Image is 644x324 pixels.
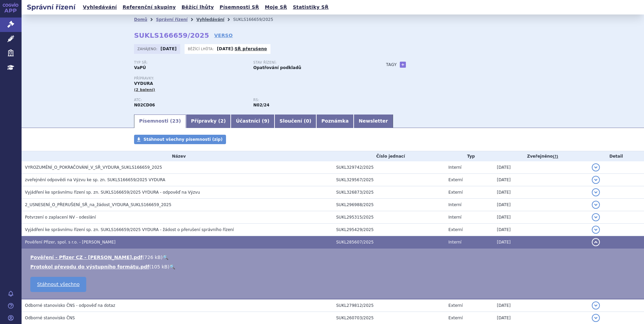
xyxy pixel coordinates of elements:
[263,3,289,12] a: Moje SŘ
[264,118,267,124] span: 9
[231,115,274,128] a: Účastníci (9)
[493,174,588,186] td: [DATE]
[161,46,177,51] strong: [DATE]
[253,103,269,107] strong: rimegepant
[275,115,316,128] a: Sloučení (0)
[333,224,445,236] td: SUKL295429/2025
[169,264,175,269] a: 🔍
[163,255,168,260] a: 🔍
[30,263,637,270] li: ( )
[592,176,600,184] button: detail
[233,14,282,25] li: SUKLS166659/2025
[316,115,354,128] a: Poznámka
[25,227,234,232] span: Vyjádření ke správnímu řízení sp. zn. SUKLS166659/2025 VYDURA - žádost o přerušení správního řízení
[134,115,186,128] a: Písemnosti (23)
[134,81,153,86] span: VYDURA
[134,88,155,92] span: (2 balení)
[493,236,588,249] td: [DATE]
[220,118,224,124] span: 2
[186,115,231,128] a: Přípravky (2)
[134,61,247,65] p: Typ SŘ:
[592,238,600,246] button: detail
[333,174,445,186] td: SUKL329567/2025
[143,137,223,142] span: Stáhnout všechny písemnosti (zip)
[30,255,142,260] a: Pověření - Pfizer CZ - [PERSON_NAME].pdf
[30,254,637,261] li: ( )
[333,299,445,312] td: SUKL279812/2025
[333,236,445,249] td: SUKL285607/2025
[354,115,393,128] a: Newsletter
[493,211,588,224] td: [DATE]
[493,299,588,312] td: [DATE]
[172,118,179,124] span: 23
[121,3,178,12] a: Referenční skupiny
[448,165,461,170] span: Interní
[592,201,600,209] button: detail
[25,240,116,245] span: Pověření Pfizer, spol. s r.o. - Kureková
[493,151,588,161] th: Zveřejněno
[386,61,397,69] h3: Tagy
[25,177,165,182] span: zveřejnění odpovědi na Výzvu ke sp. zn. SUKLS166659/2025 VYDURA
[553,154,558,159] abbr: (?)
[253,98,366,102] p: RS:
[592,213,600,221] button: detail
[445,151,493,161] th: Typ
[253,65,301,70] strong: Opatřování podkladů
[592,226,600,234] button: detail
[493,186,588,199] td: [DATE]
[81,3,119,12] a: Vyhledávání
[588,151,644,161] th: Detail
[214,32,233,39] a: VERSO
[25,316,75,320] span: Odborné stanovisko ČNS
[448,202,461,207] span: Interní
[134,17,147,22] a: Domů
[22,2,81,12] h2: Správní řízení
[333,199,445,211] td: SUKL296988/2025
[134,103,155,107] strong: RIMEGEPANT
[30,264,149,269] a: Protokol převodu do výstupního formátu.pdf
[493,199,588,211] td: [DATE]
[188,46,215,52] span: Běžící lhůta:
[592,188,600,196] button: detail
[400,62,406,68] a: +
[217,46,267,52] p: -
[134,31,209,39] strong: SUKLS166659/2025
[592,163,600,171] button: detail
[333,151,445,161] th: Číslo jednací
[448,215,461,220] span: Interní
[448,240,461,245] span: Interní
[333,161,445,174] td: SUKL329742/2025
[333,186,445,199] td: SUKL326873/2025
[448,190,462,195] span: Externí
[134,76,373,80] p: Přípravky:
[180,3,216,12] a: Běžící lhůty
[25,165,162,170] span: VYROZUMĚNÍ_O_POKRAČOVÁNÍ_V_SŘ_VYDURA_SUKLS166659_2025
[592,301,600,310] button: detail
[333,211,445,224] td: SUKL295315/2025
[306,118,309,124] span: 0
[448,177,462,182] span: Externí
[253,61,366,65] p: Stav řízení:
[493,224,588,236] td: [DATE]
[144,255,161,260] span: 726 kB
[134,135,226,144] a: Stáhnout všechny písemnosti (zip)
[151,264,168,269] span: 105 kB
[196,17,224,22] a: Vyhledávání
[30,277,86,292] a: Stáhnout všechno
[134,65,146,70] strong: VaPÚ
[156,17,188,22] a: Správní řízení
[25,215,96,220] span: Potvrzení o zaplacení NV - odeslání
[217,46,233,51] strong: [DATE]
[137,46,159,52] span: Zahájeno:
[25,303,115,308] span: Odborné stanovisko ČNS - odpověď na dotaz
[22,151,333,161] th: Název
[25,190,200,195] span: Vyjádření ke správnímu řízení sp. zn. SUKLS166659/2025 VYDURA - odpověď na Výzvu
[592,314,600,322] button: detail
[25,202,171,207] span: 2_USNESENÍ_O_PŘERUŠENÍ_SŘ_na_žádost_VYDURA_SUKLS166659_2025
[134,98,247,102] p: ATC:
[218,3,261,12] a: Písemnosti SŘ
[493,161,588,174] td: [DATE]
[448,227,462,232] span: Externí
[448,316,462,320] span: Externí
[235,46,267,51] a: SŘ přerušeno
